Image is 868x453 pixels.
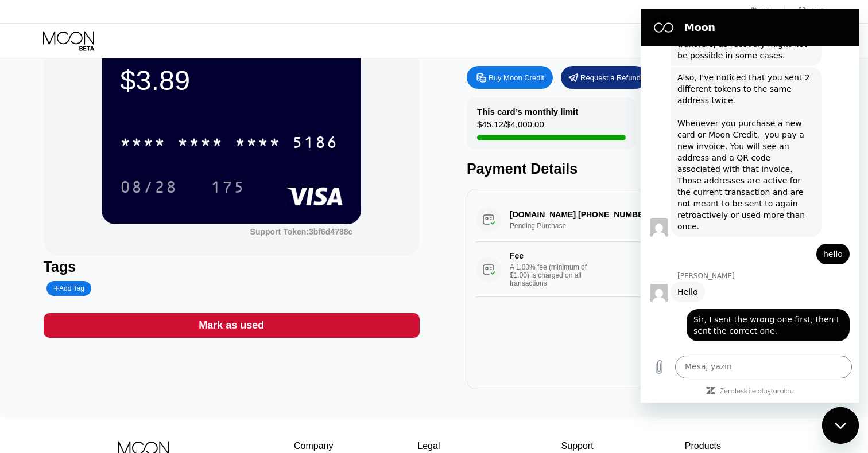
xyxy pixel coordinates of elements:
[685,441,721,451] div: Products
[750,6,785,17] div: EN
[44,259,420,275] div: Tags
[561,441,601,451] div: Support
[510,251,590,260] div: Fee
[510,263,596,287] div: A 1.00% fee (minimum of $1.00) is charged on all transactions
[561,66,647,89] div: Request a Refund
[250,227,353,236] div: Support Token: 3bf6d4788c
[785,6,825,17] div: FAQ
[467,161,843,177] div: Payment Details
[44,313,420,338] div: Mark as used
[762,7,772,15] div: EN
[120,64,343,96] div: $3.89
[46,281,91,296] div: Add Tag
[811,7,825,15] div: FAQ
[211,179,245,198] div: 175
[417,441,477,451] div: Legal
[489,73,544,83] div: Buy Moon Credit
[294,441,334,451] div: Company
[477,119,544,135] div: $45.12 / $4,000.00
[580,73,641,83] div: Request a Refund
[477,107,578,116] div: This card’s monthly limit
[111,173,186,201] div: 08/28
[641,9,859,403] iframe: Mesajlaşma penceresi
[476,242,834,297] div: FeeA 1.00% fee (minimum of $1.00) is charged on all transactions$1.00[DATE] 11:21 PM
[467,66,553,89] div: Buy Moon Credit
[53,284,84,292] div: Add Tag
[250,227,353,236] div: Support Token:3bf6d4788c
[199,319,264,332] div: Mark as used
[202,173,254,201] div: 175
[292,135,338,153] div: 5186
[822,407,859,444] iframe: Mesajlaşma penceresini başlatma düğmesi, görüşme devam ediyor
[120,179,177,198] div: 08/28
